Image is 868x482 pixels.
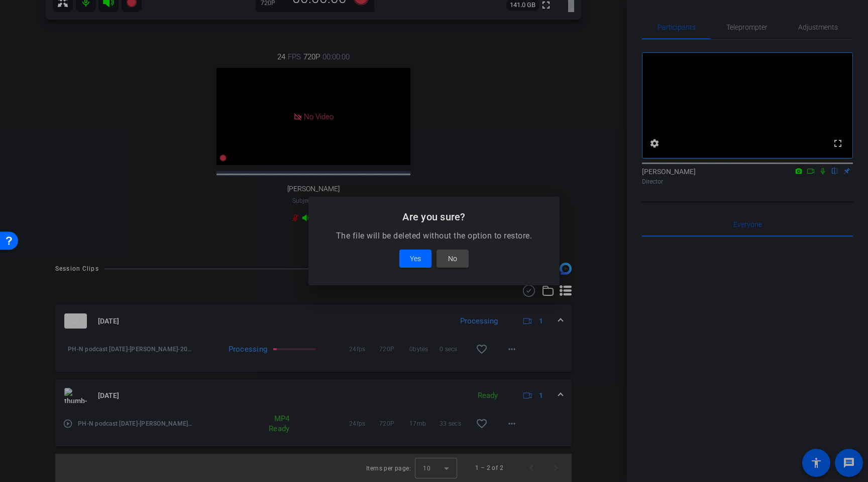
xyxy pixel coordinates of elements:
button: No [437,250,469,268]
h2: Are you sure? [320,209,548,225]
button: Yes [399,250,431,268]
span: No [448,253,457,265]
span: Yes [410,253,421,265]
p: The file will be deleted without the option to restore. [320,230,548,242]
